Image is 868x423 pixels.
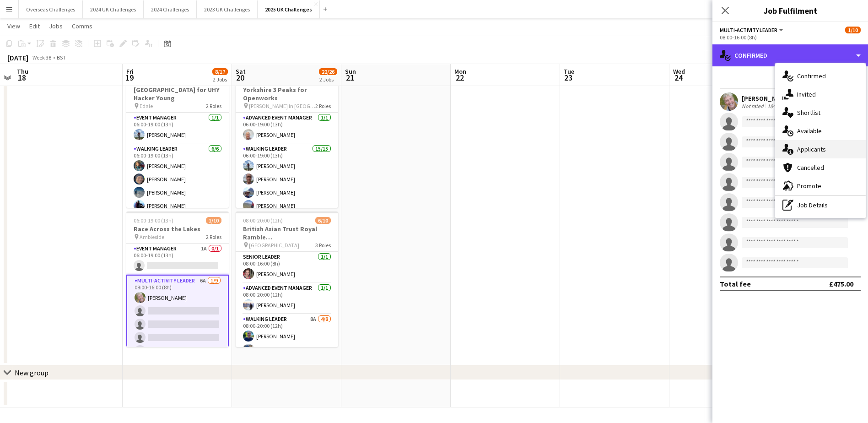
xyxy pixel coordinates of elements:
span: Ambleside [140,233,164,240]
a: Comms [68,20,96,32]
span: 2 Roles [206,103,221,109]
app-card-role: Walking Leader6/606:00-19:00 (13h)[PERSON_NAME][PERSON_NAME][PERSON_NAME][PERSON_NAME] [126,144,229,244]
app-card-role: Multi-Activity Leader6A1/908:00-16:00 (8h)[PERSON_NAME] [126,275,229,414]
app-card-role: Event Manager1A0/106:00-19:00 (13h) [126,244,229,275]
div: New group [15,368,49,377]
span: 21 [344,72,356,83]
h3: British Asian Trust Royal Ramble ([GEOGRAPHIC_DATA]) [236,225,338,241]
div: Invited [775,85,866,103]
span: Edale [140,103,153,109]
div: BST [57,54,66,61]
button: Overseas Challenges [19,0,83,18]
h3: [GEOGRAPHIC_DATA] for UHY Hacker Young [126,86,229,102]
button: 2024 Challenges [144,0,197,18]
span: Edit [29,22,40,30]
h3: Job Fulfilment [712,5,868,16]
span: Comms [72,22,92,30]
app-job-card: 06:00-19:00 (13h)1/10Race Across the Lakes Ambleside2 RolesEvent Manager1A0/106:00-19:00 (13h) Mu... [126,211,229,347]
span: Wed [673,67,685,76]
span: 22 [453,72,466,83]
div: Available [775,122,866,140]
span: [GEOGRAPHIC_DATA] [249,242,299,249]
span: 08:00-20:00 (12h) [243,217,283,224]
div: 184.1km [766,103,789,109]
button: 2024 UK Challenges [83,0,144,18]
button: 2023 UK Challenges [197,0,258,18]
span: 1/10 [845,27,861,33]
div: Confirmed [712,44,868,66]
span: Sat [236,67,246,76]
span: 19 [125,72,134,83]
h3: Race Across the Lakes [126,225,229,233]
span: 8/17 [212,68,228,75]
span: Fri [126,67,134,76]
span: 22/26 [319,68,337,75]
div: 2 Jobs [319,76,337,83]
app-card-role: Advanced Event Manager1/108:00-20:00 (12h)[PERSON_NAME] [236,283,338,314]
span: 23 [562,72,574,83]
span: 2 Roles [315,103,331,109]
div: Total fee [720,279,751,288]
div: Job Details [775,196,866,214]
div: Cancelled [775,158,866,177]
app-card-role: Senior Leader1/108:00-16:00 (8h)[PERSON_NAME] [236,252,338,283]
app-card-role: Advanced Event Manager1/106:00-19:00 (13h)[PERSON_NAME] [236,113,338,144]
span: 06:00-19:00 (13h) [134,217,173,224]
button: 2025 UK Challenges [258,0,320,18]
span: Week 38 [30,54,53,61]
app-job-card: 06:00-19:00 (13h)16/16Yorkshire 3 Peaks for Openworks [PERSON_NAME] in [GEOGRAPHIC_DATA]2 RolesAd... [236,72,338,208]
span: Mon [454,67,466,76]
div: Confirmed [775,67,866,85]
span: 6/10 [315,217,331,224]
span: 24 [672,72,685,83]
span: Thu [17,67,28,76]
span: Multi-Activity Leader [720,27,777,33]
span: 3 Roles [315,242,331,249]
h3: Yorkshire 3 Peaks for Openworks [236,86,338,102]
app-card-role: Event Manager1/106:00-19:00 (13h)[PERSON_NAME] [126,113,229,144]
div: 08:00-16:00 (8h) [720,34,861,41]
span: Tue [564,67,574,76]
div: [DATE] [7,53,28,62]
button: Multi-Activity Leader [720,27,785,33]
div: [PERSON_NAME] [742,94,800,103]
span: Sun [345,67,356,76]
a: Jobs [45,20,66,32]
div: Not rated [742,103,766,109]
a: View [4,20,24,32]
div: £475.00 [829,279,853,288]
span: 2 Roles [206,233,221,240]
app-job-card: 08:00-20:00 (12h)6/10British Asian Trust Royal Ramble ([GEOGRAPHIC_DATA]) [GEOGRAPHIC_DATA]3 Role... [236,211,338,347]
span: Jobs [49,22,63,30]
span: 1/10 [206,217,221,224]
app-card-role: Walking Leader15/1506:00-19:00 (13h)[PERSON_NAME][PERSON_NAME][PERSON_NAME][PERSON_NAME] [236,144,338,361]
span: [PERSON_NAME] in [GEOGRAPHIC_DATA] [249,103,315,109]
span: View [7,22,20,30]
span: 18 [16,72,28,83]
div: Promote [775,177,866,195]
div: Applicants [775,140,866,158]
div: Shortlist [775,103,866,122]
span: 20 [234,72,246,83]
div: 2 Jobs [213,76,227,83]
app-job-card: 06:00-19:00 (13h)7/7[GEOGRAPHIC_DATA] for UHY Hacker Young Edale2 RolesEvent Manager1/106:00-19:0... [126,72,229,208]
a: Edit [26,20,43,32]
